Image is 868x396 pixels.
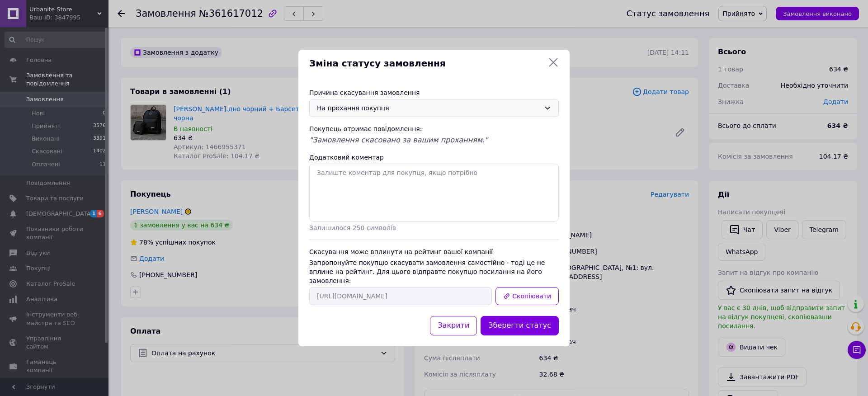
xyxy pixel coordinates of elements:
[309,124,559,133] div: Покупець отримає повідомлення:
[309,57,544,70] span: Зміна статусу замовлення
[495,287,559,305] button: Скопіювати
[309,154,384,161] label: Додатковий коментар
[309,258,559,285] div: Запропонуйте покупцю скасувати замовлення самостійно - тоді це не вплине на рейтинг. Для цього ві...
[309,88,559,97] div: Причина скасування замовлення
[481,316,559,335] button: Зберегти статус
[309,224,396,231] span: Залишилося 250 символів
[430,316,477,335] button: Закрити
[309,247,559,256] div: Скасування може вплинути на рейтинг вашої компанії
[317,103,540,113] div: На прохання покупця
[309,136,488,144] span: "Замовлення скасовано за вашим проханням."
